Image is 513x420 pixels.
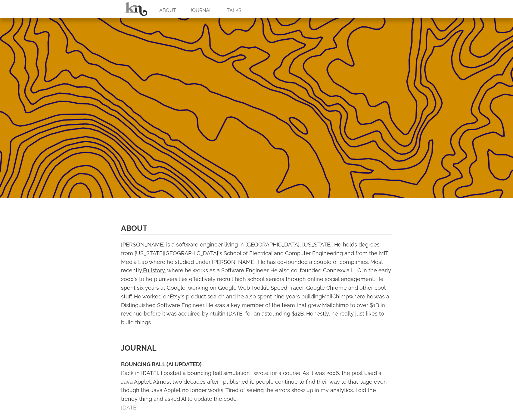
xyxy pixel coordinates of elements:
a: BOUNCING BALL (AI UPDATED) [121,361,202,367]
a: ABOUT [121,224,147,233]
div: [PERSON_NAME] is a software engineer living in [GEOGRAPHIC_DATA], [US_STATE]. He holds degrees fr... [121,240,392,327]
a: MailChimp [322,293,349,300]
a: Etsy [170,293,181,300]
a: Fullstory [143,267,165,273]
a: JOURNAL [121,343,157,352]
div: Back in [DATE], I posted a bouncing ball simulation I wrote for a course. As it was 2006, the pos... [121,369,392,403]
a: Intuit [208,310,221,317]
a: [DATE] [121,404,138,411]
